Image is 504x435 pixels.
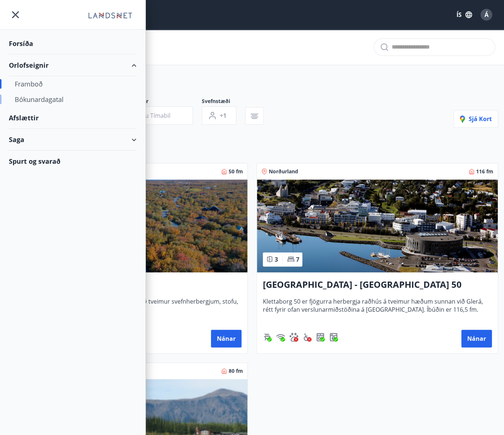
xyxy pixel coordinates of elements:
div: Afslættir [9,107,137,129]
span: Klettaborg 50 er fjögurra herbergja raðhús á tveimur hæðum sunnan við Glerá, rétt fyrir ofan vers... [263,297,492,322]
span: Norðurland [269,168,298,175]
img: HJRyFFsYp6qjeUYhR4dAD8CaCEsnIFYZ05miwXoh.svg [276,333,285,342]
div: Þvottavél [329,333,338,342]
div: Orlofseignir [9,54,137,76]
span: Dagsetningar [115,98,202,106]
button: Nánar [211,330,242,347]
button: menu [9,8,22,21]
div: Bókunardagatal [15,92,131,107]
img: 8IYIKVZQyRlUC6HQIIUSdjpPGRncJsz2RzLgWvp4.svg [303,333,311,342]
div: Gæludýr [289,333,298,342]
h3: [GEOGRAPHIC_DATA] - [GEOGRAPHIC_DATA] 50 [263,278,492,291]
span: 7 [296,255,299,264]
img: pxcaIm5dSOV3FS4whs1soiYWTwFQvksT25a9J10C.svg [289,333,298,342]
div: Framboð [15,76,131,92]
button: Veldu tímabil [115,106,193,125]
div: Saga [9,129,137,151]
span: Svefnstæði [202,98,245,106]
button: Á [477,6,495,24]
button: Sjá kort [454,110,498,128]
div: Aðgengi fyrir hjólastól [303,333,311,342]
button: +1 [202,106,236,125]
span: 116 fm [476,168,493,175]
button: Nánar [461,330,492,347]
span: 80 fm [229,367,243,375]
span: Á [484,11,489,19]
div: Spurt og svarað [9,151,137,172]
img: union_logo [84,8,137,23]
span: 50 fm [229,168,243,175]
img: Dl16BY4EX9PAW649lg1C3oBuIaAsR6QVDQBO2cTm.svg [329,333,338,342]
img: Paella dish [257,180,498,272]
div: Forsíða [9,33,137,54]
span: Veldu tímabil [133,112,170,120]
div: Þráðlaust net [276,333,285,342]
img: 7hj2GulIrg6h11dFIpsIzg8Ak2vZaScVwTihwv8g.svg [316,333,325,342]
div: Uppþvottavél [316,333,325,342]
span: Sjá kort [460,115,492,123]
span: +1 [220,112,226,120]
img: ZXjrS3QKesehq6nQAPjaRuRTI364z8ohTALB4wBr.svg [263,333,272,342]
button: ÍS [452,8,476,21]
span: 3 [275,255,278,264]
div: Gasgrill [263,333,272,342]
